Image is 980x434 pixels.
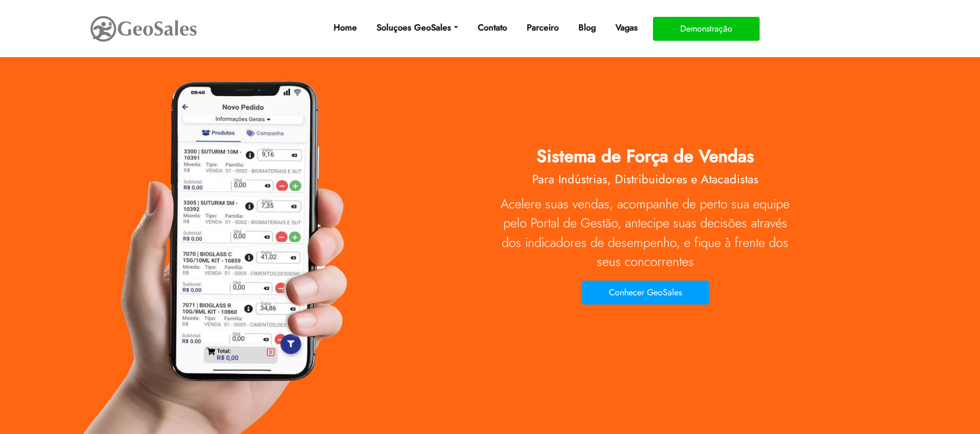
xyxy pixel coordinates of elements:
[574,17,600,39] a: Blog
[89,14,198,44] img: GeoSales
[329,17,361,39] a: Home
[653,17,760,41] button: Demonstração
[611,17,642,39] a: Vagas
[498,195,792,272] p: Acelere suas vendas, acompanhe de perto sua equipe pelo Portal de Gestão, antecipe suas decisões ...
[522,17,563,39] a: Parceiro
[537,144,754,169] span: Sistema de Força de Vendas
[473,17,511,39] a: Contato
[372,17,462,39] a: Soluçoes GeoSales
[582,281,709,305] button: Conhecer GeoSales
[498,172,792,191] h2: Para Indústrias, Distribuidores e Atacadistas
